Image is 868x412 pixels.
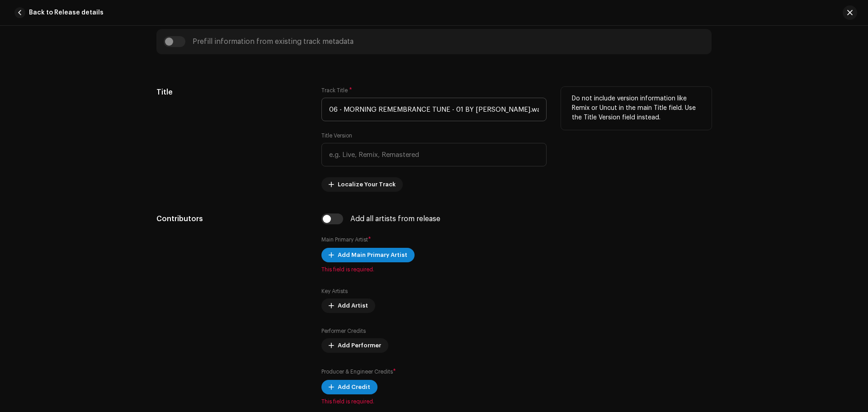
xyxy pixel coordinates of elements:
[321,338,388,353] button: Add Performer
[338,297,368,315] span: Add Artist
[321,266,547,273] span: This field is required.
[321,143,547,166] input: e.g. Live, Remix, Remastered
[321,237,368,242] small: Main Primary Artist
[156,87,307,98] h5: Title
[321,398,547,405] span: This field is required.
[572,94,701,123] p: Do not include version information like Remix or Uncut in the main Title field. Use the Title Ver...
[321,87,352,94] label: Track Title
[338,378,370,396] span: Add Credit
[338,246,407,264] span: Add Main Primary Artist
[321,177,403,192] button: Localize Your Track
[338,336,381,355] span: Add Performer
[321,327,366,335] label: Performer Credits
[321,248,415,262] button: Add Main Primary Artist
[156,213,307,224] h5: Contributors
[321,369,393,374] small: Producer & Engineer Credits
[321,132,352,139] label: Title Version
[321,380,377,394] button: Add Credit
[321,98,547,121] input: Enter the name of the track
[321,288,348,295] label: Key Artists
[338,175,396,194] span: Localize Your Track
[321,298,375,313] button: Add Artist
[350,215,440,223] div: Add all artists from release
